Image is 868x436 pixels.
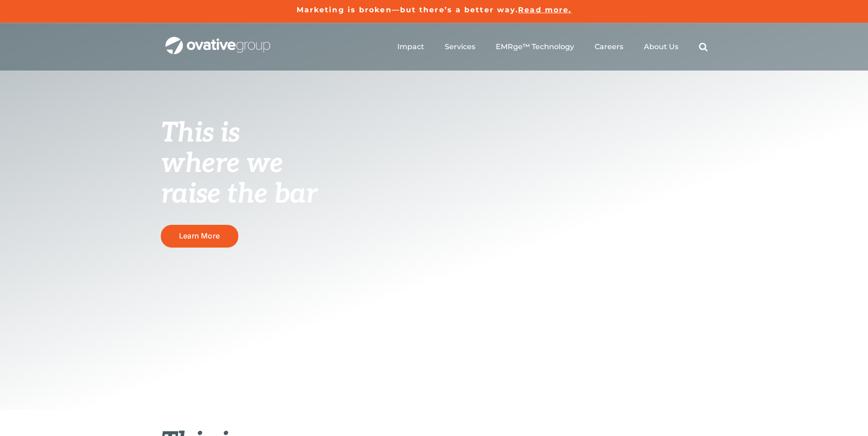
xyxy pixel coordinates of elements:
a: Read more. [518,5,571,14]
a: OG_Full_horizontal_WHT [165,36,270,45]
a: About Us [644,42,678,51]
a: Search [699,42,708,51]
a: Learn More [161,225,238,247]
nav: Menu [397,32,708,61]
span: Learn More [179,232,220,240]
a: Impact [397,42,424,51]
span: This is [161,117,240,150]
a: EMRge™ Technology [496,42,574,51]
span: where we raise the bar [161,147,317,211]
a: Marketing is broken—but there’s a better way. [297,5,519,14]
a: Careers [595,42,623,51]
a: Services [445,42,475,51]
